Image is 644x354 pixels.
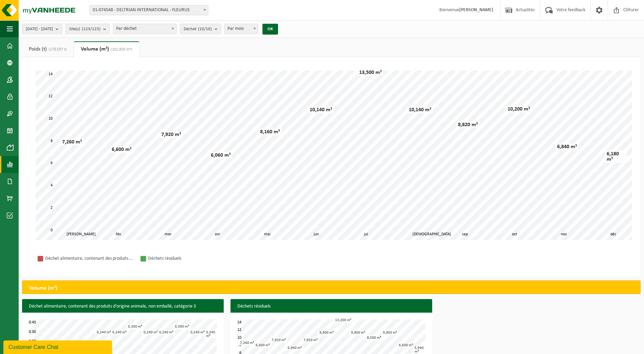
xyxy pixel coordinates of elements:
div: 0,240 m³ [158,330,175,335]
div: 8,160 m³ [258,129,281,135]
div: 6,600 m³ [254,343,272,348]
div: 7,260 m³ [60,139,84,145]
div: 7,260 m³ [238,340,256,346]
div: 7,920 m³ [160,131,183,138]
div: 6,600 m³ [397,343,415,348]
div: 0,300 m³ [126,324,144,329]
span: Par déchet [113,24,176,34]
button: [DATE] - [DATE] [22,24,62,34]
div: 0,240 m³ [204,330,217,339]
span: Par mois [224,24,258,34]
span: [DATE] - [DATE] [26,24,53,34]
div: 7,920 m³ [302,338,319,343]
div: 0,240 m³ [95,330,113,335]
a: Volume (m³) [74,41,139,57]
div: 0,240 m³ [189,330,206,335]
div: 7,920 m³ [270,338,288,343]
div: 13,200 m³ [333,318,353,323]
span: (170,597 t) [47,47,67,52]
div: 9,900 m³ [349,330,367,335]
span: 01-074548 - DELTRIAN INTERNATIONAL - FLEURUS [90,5,208,15]
div: 0,300 m³ [173,324,191,329]
span: Par mois [225,24,258,34]
h3: Déchets résiduels [231,299,432,314]
span: Par déchet [113,24,177,34]
div: 9,900 m³ [318,330,335,335]
count: (123/123) [82,27,100,31]
div: 6,060 m³ [209,152,232,159]
iframe: chat widget [3,339,113,354]
strong: [PERSON_NAME] [459,7,493,13]
div: 9,900 m³ [381,330,399,335]
div: 0,240 m³ [111,330,128,335]
div: 6,180 m³ [605,151,627,163]
button: OK [262,24,278,35]
span: Déchet [184,24,212,34]
button: Déchet(10/10) [180,24,221,34]
count: (10/10) [198,27,212,31]
div: 8,820 m³ [456,121,479,128]
div: 6,840 m³ [555,143,578,150]
div: 8,580 m³ [365,335,383,340]
a: Poids (t) [22,41,74,57]
div: Déchets résiduels [148,254,236,263]
div: 0,240 m³ [142,330,160,335]
div: 10,200 m³ [506,106,532,113]
span: (101,820 m³) [109,47,132,52]
div: 10,140 m³ [407,106,433,113]
div: Déchet alimentaire, contenant des produits d'origine animale, non emballé, catégorie 3 [45,254,133,263]
h2: Volume (m³) [22,281,64,296]
span: 01-074548 - DELTRIAN INTERNATIONAL - FLEURUS [90,5,208,15]
button: Site(s)(123/123) [66,24,110,34]
span: Site(s) [69,24,100,34]
div: 6,600 m³ [110,146,133,153]
h3: Déchet alimentaire, contenant des produits d'origine animale, non emballé, catégorie 3 [22,299,224,314]
div: 10,140 m³ [308,106,334,113]
div: 13,500 m³ [357,69,383,76]
div: 5,940 m³ [286,346,303,351]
